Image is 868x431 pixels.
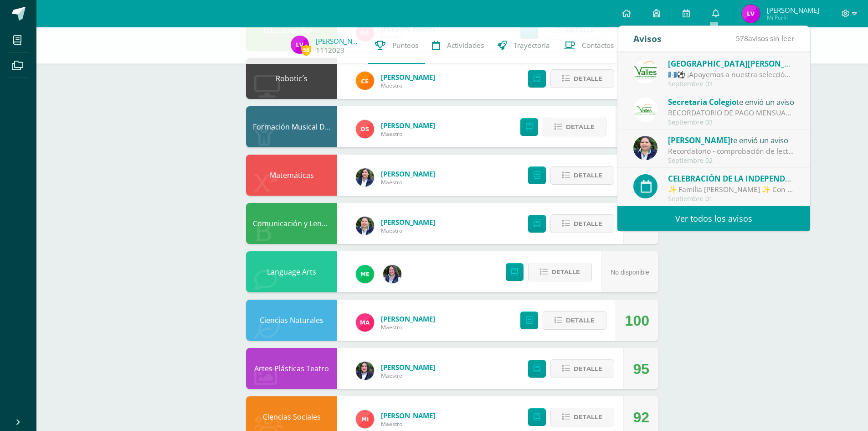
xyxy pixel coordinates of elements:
span: Maestro [381,420,435,428]
a: Punteos [368,27,425,64]
button: Detalle [550,408,614,426]
button: Detalle [550,214,614,233]
a: 1112023 [316,46,344,55]
div: Septiembre 02 [668,157,795,165]
span: Detalle [551,264,580,280]
span: Maestro [381,178,435,186]
span: Detalle [566,312,595,329]
span: Detalle [574,215,602,232]
div: Septiembre 01 [668,195,795,203]
button: Detalle [543,118,606,136]
div: Avisos [633,26,662,51]
span: No disponible [611,269,649,276]
div: te envió un aviso [668,57,795,69]
img: ee34ef986f03f45fc2392d0669348478.png [356,362,374,380]
a: Trayectoria [491,27,557,64]
div: Recordatorio - comprobación de lectura : Mañana comprobación de lectura, Conciencia breve, recuer... [668,146,795,156]
img: 94564fe4cf850d796e68e37240ca284b.png [633,59,657,83]
div: Matemáticas [246,155,337,196]
span: Detalle [574,167,602,184]
div: Artes Plásticas Teatro [246,348,337,389]
span: Mi Perfil [767,14,819,21]
span: [PERSON_NAME] [767,5,819,15]
img: cc2a7f1041ad554c6209babbe1ad6d28.png [356,72,374,90]
button: Detalle [550,69,614,88]
a: [PERSON_NAME] [316,36,361,46]
img: 10471928515e01917a18094c67c348c2.png [633,98,657,122]
span: Maestro [381,372,435,379]
div: 🇬🇹⚽ ¡Apoyemos a nuestra selección! ⚽🇬🇹: 🇬🇹⚽ ¡Apoyemos a nuestra selección! ⚽🇬🇹 Mañana jueves 4 de... [668,69,795,80]
img: a8385ae7020070dbc8f801ebe82fbf1a.png [356,313,374,332]
a: [PERSON_NAME] [381,363,435,372]
div: RECORDATORIO DE PAGO MENSUAL: Estimados padres de familia: Es un gusto saludarles. A través de es... [668,108,795,118]
img: 7c69af67f35011c215e125924d43341a.png [356,217,374,235]
div: Ciencias Naturales [246,300,337,341]
a: [PERSON_NAME] [381,73,435,82]
div: Language Arts [246,251,337,292]
span: Maestro [381,130,435,138]
div: Robotic´s [246,58,337,99]
button: Detalle [543,311,606,330]
button: Detalle [550,166,614,185]
a: Actividades [425,27,491,64]
div: para el día [668,172,795,184]
span: Detalle [566,119,595,135]
span: CELEBRACIÓN DE LA INDEPENDENCIA [668,173,809,184]
span: 578 [736,33,748,43]
img: bcb5d855c5dab1d02cc8bcea50869bf4.png [356,410,374,428]
div: 95 [633,348,649,389]
span: avisos sin leer [736,33,794,43]
span: Secretaria Colegio [668,97,736,107]
img: 8c5fafd671cb72d60d7a2b3f00ae0ca7.png [356,265,374,283]
span: 58 [301,44,311,56]
a: [PERSON_NAME] [381,218,435,227]
a: [PERSON_NAME] [381,411,435,420]
button: Detalle [550,359,614,378]
span: [PERSON_NAME] [668,135,730,145]
div: Septiembre 03 [668,80,795,88]
img: d017d2f4fae3ae7cb883c33fb94cdf4c.png [742,5,760,23]
span: Maestro [381,323,435,331]
span: Contactos [582,41,614,50]
span: Punteos [392,41,418,50]
span: Maestro [381,227,435,234]
a: Ver todos los avisos [617,206,810,231]
img: c2cac8c8949180abbaeb50eb558f15c4.png [383,265,401,283]
span: Detalle [574,70,602,87]
a: [PERSON_NAME] [381,121,435,130]
div: Formación Musical Danza [246,106,337,147]
a: Contactos [557,27,621,64]
img: 5d1b5d840bccccd173cb0b83f6027e73.png [356,120,374,138]
img: 34cf25fadb7c68ec173f6f8e2943a7a4.png [356,168,374,187]
img: 7c69af67f35011c215e125924d43341a.png [633,136,657,160]
div: 100 [625,300,649,341]
span: Detalle [574,409,602,426]
div: ✨ Familia [PERSON_NAME] ✨ Con mucha alegría les extendemos la invitación para celebrar juntos nue... [668,184,795,195]
div: Septiembre 03 [668,119,795,126]
div: te envió un aviso [668,96,795,108]
span: Maestro [381,82,435,89]
img: d017d2f4fae3ae7cb883c33fb94cdf4c.png [291,36,309,54]
span: Actividades [447,41,484,50]
span: [GEOGRAPHIC_DATA][PERSON_NAME] [668,58,810,69]
span: Detalle [574,360,602,377]
a: [PERSON_NAME] [381,314,435,323]
div: te envió un aviso [668,134,795,146]
button: Detalle [528,263,592,281]
div: Comunicación y Lenguaje [246,203,337,244]
span: Trayectoria [514,41,550,50]
a: [PERSON_NAME] [381,169,435,178]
